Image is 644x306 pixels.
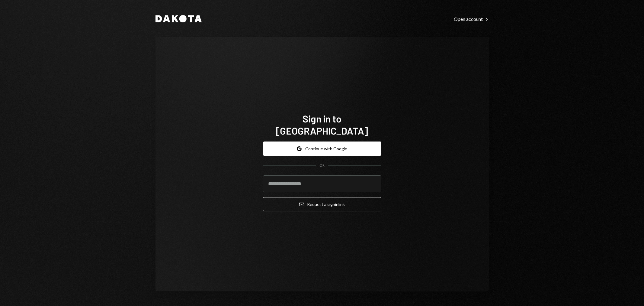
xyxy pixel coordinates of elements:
[454,15,489,22] a: Open account
[263,112,381,137] h1: Sign in to [GEOGRAPHIC_DATA]
[263,197,381,211] button: Request a signinlink
[454,16,489,22] div: Open account
[263,142,381,156] button: Continue with Google
[319,163,325,168] div: OR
